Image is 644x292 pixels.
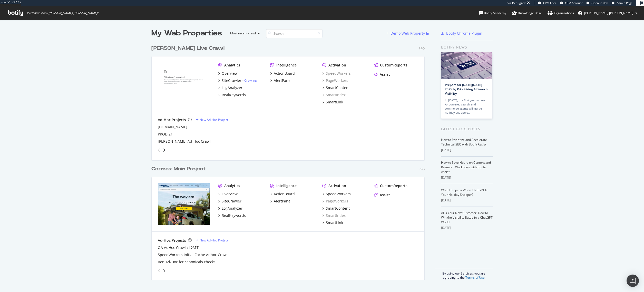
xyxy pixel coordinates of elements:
[200,238,228,242] div: New Ad-Hoc Project
[548,11,574,16] div: Organizations
[158,117,186,122] div: Ad-Hoc Projects
[158,252,228,257] div: SpeedWorkers Initial Cache Adhoc Crawl
[218,199,241,204] a: SiteCrawler
[441,148,493,152] div: [DATE]
[274,199,291,204] div: AlertPanel
[222,206,242,211] div: LogAnalyzer
[162,268,166,273] div: angle-right
[441,138,487,147] a: How to Prioritize and Accelerate Technical SEO with Botify Assist
[548,6,574,20] a: Organizations
[565,1,583,5] span: CRM Account
[441,198,493,203] div: [DATE]
[222,78,241,83] div: SiteCrawler
[156,267,162,275] div: angle-left
[380,183,407,188] div: CustomReports
[266,29,323,38] input: Search
[270,71,295,76] a: ActionBoard
[224,63,240,68] div: Analytics
[322,100,343,105] a: SmartLink
[151,45,225,52] div: [PERSON_NAME] Live Crawl
[230,32,256,35] div: Most recent crawl
[435,269,493,280] div: By using our Services, you are agreeing to the
[196,118,228,122] a: New Ad-Hoc Project
[322,92,346,98] a: SmartIndex
[151,165,208,173] a: Carmax Main Project
[27,11,98,15] span: Welcome back, [PERSON_NAME].[PERSON_NAME] !
[508,1,526,5] div: Viz Debugger:
[218,213,246,218] a: RealKeywords
[158,132,173,137] div: PROD 21
[218,71,238,76] a: Overview
[226,29,262,37] button: Most recent crawl
[391,31,425,36] div: Demo Web Property
[380,192,390,198] div: Assist
[445,83,488,96] a: Prepare for [DATE][DATE] 2025 by Prioritizing AI Search Visibility
[374,72,390,77] a: Assist
[158,238,186,243] div: Ad-Hoc Projects
[156,146,162,154] div: angle-left
[218,92,246,98] a: RealKeywords
[441,175,493,180] div: [DATE]
[151,165,206,173] div: Carmax Main Project
[162,148,166,153] div: angle-right
[479,11,506,16] div: Botify Academy
[158,139,211,144] a: [PERSON_NAME] Ad-Hoc Crawl
[574,9,641,17] button: [PERSON_NAME].[PERSON_NAME]
[222,71,238,76] div: Overview
[222,213,246,218] div: RealKeywords
[270,78,291,83] a: AlertPanel
[222,85,242,90] div: LogAnalyzer
[326,100,343,105] div: SmartLink
[322,78,348,83] a: PageWorkers
[617,1,632,5] span: Admin Page
[200,118,228,122] div: New Ad-Hoc Project
[543,1,556,5] span: CRM User
[326,85,350,90] div: SmartContent
[158,245,186,250] a: QA AdHoc Crawl
[322,71,351,76] a: SpeedWorkers
[224,183,240,188] div: Analytics
[218,85,242,90] a: LogAnalyzer
[274,191,295,197] div: ActionBoard
[151,28,222,38] div: My Web Properties
[322,85,350,90] a: SmartContent
[445,98,489,115] div: In [DATE], the first year where AI-powered search and commerce agents will guide holiday shoppers…
[222,191,238,197] div: Overview
[322,206,350,211] a: SmartContent
[244,78,257,83] a: Crawling
[158,183,210,225] img: carmax.com
[441,226,493,230] div: [DATE]
[270,191,295,197] a: ActionBoard
[218,78,257,83] a: SiteCrawler- Crawling
[441,188,487,197] a: What Happens When ChatGPT Is Your Holiday Shopper?
[322,199,348,204] a: PageWorkers
[584,11,633,15] span: laura.giuliari
[274,71,295,76] div: ActionBoard
[419,167,425,171] div: Pro
[151,38,429,280] div: grid
[326,220,343,225] div: SmartLink
[441,44,493,50] div: Botify news
[587,1,608,5] a: Open in dev
[387,31,426,35] a: Demo Web Property
[512,11,542,16] div: Knowledge Base
[322,213,346,218] div: SmartIndex
[158,124,187,130] div: [DOMAIN_NAME]
[158,259,216,265] a: Ren Ad-Hoc for canonicals checks
[380,72,390,77] div: Assist
[538,1,556,5] a: CRM User
[374,192,390,198] a: Assist
[326,206,350,211] div: SmartContent
[374,63,407,68] a: CustomReports
[591,1,608,5] span: Open in dev
[322,220,343,225] a: SmartLink
[560,1,583,5] a: CRM Account
[151,45,227,52] a: [PERSON_NAME] Live Crawl
[612,1,632,5] a: Admin Page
